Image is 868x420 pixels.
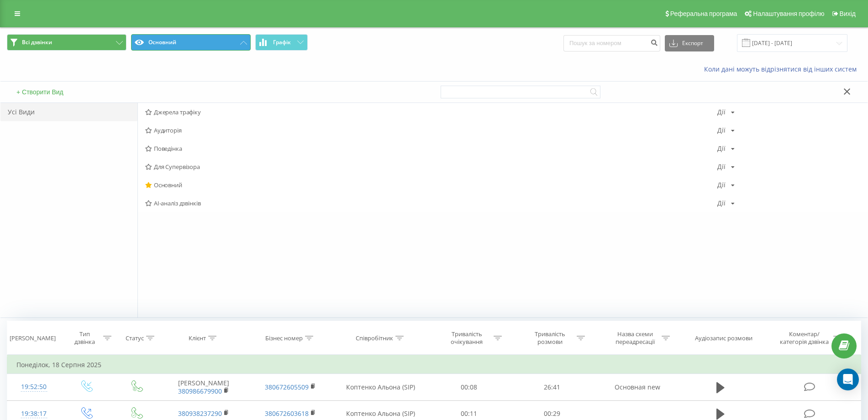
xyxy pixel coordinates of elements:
div: Дії [717,164,726,170]
td: Понеділок, 18 Серпня 2025 [7,356,861,374]
div: Дії [717,200,726,206]
div: Тип дзвінка [68,330,101,346]
div: 19:52:50 [16,378,51,396]
div: Статус [126,334,144,342]
div: Дії [717,182,726,188]
span: AI-аналіз дзвінків [145,200,717,206]
a: 380938237290 [178,409,222,418]
div: Усі Види [0,103,137,121]
a: 380672605509 [265,383,309,391]
span: Налаштування профілю [753,10,824,17]
td: 00:08 [427,374,511,400]
span: Джерела трафіку [145,109,717,115]
span: Аудиторія [145,127,717,133]
div: Коментар/категорія дзвінка [778,330,831,346]
span: Всі дзвінки [22,39,52,46]
div: [PERSON_NAME] [10,334,56,342]
div: Дії [717,109,726,115]
div: Бізнес номер [265,334,303,342]
div: Тривалість очікування [442,330,491,346]
span: Для Супервізора [145,164,717,170]
span: Основний [145,182,717,188]
div: Дії [717,127,726,133]
span: Вихід [840,10,856,17]
td: 26:41 [510,374,594,400]
div: Дії [717,145,726,152]
span: Графік [273,39,291,46]
div: Аудіозапис розмови [695,334,752,342]
span: Поведінка [145,145,717,152]
td: Коптенко Альона (SIP) [334,374,427,400]
div: Open Intercom Messenger [837,369,859,390]
button: Експорт [665,35,714,51]
a: Коли дані можуть відрізнятися вiд інших систем [704,65,861,73]
div: Співробітник [356,334,393,342]
input: Пошук за номером [563,35,660,51]
button: Основний [131,34,251,51]
button: + Створити Вид [14,88,66,96]
span: Реферальна програма [670,10,737,17]
a: 380672603618 [265,409,309,418]
td: Основная new [594,374,681,400]
div: Тривалість розмови [526,330,574,346]
div: Клієнт [189,334,206,342]
div: Назва схеми переадресації [610,330,659,346]
a: 380986679900 [178,387,222,395]
button: Всі дзвінки [7,34,126,51]
button: Закрити [841,87,854,97]
button: Графік [255,34,308,51]
td: [PERSON_NAME] [160,374,247,400]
